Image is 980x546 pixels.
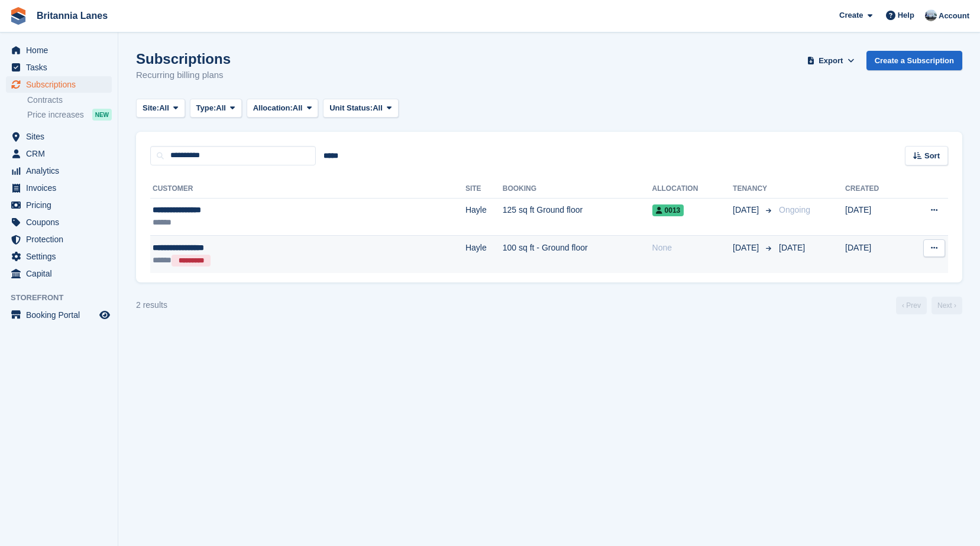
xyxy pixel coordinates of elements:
span: Unit Status: [329,102,373,114]
span: CRM [26,145,97,162]
span: [DATE] [733,204,761,216]
span: Ongoing [779,205,810,214]
span: All [216,102,226,114]
span: Price increases [27,109,84,121]
td: Hayle [465,198,503,236]
div: NEW [92,109,112,121]
span: Help [898,9,914,21]
img: John Millership [925,9,937,21]
td: 100 sq ft - Ground floor [503,236,652,273]
span: Site: [143,102,159,114]
a: menu [6,197,112,213]
nav: Page [894,297,965,314]
span: Protection [26,231,97,248]
span: Sites [26,128,97,145]
a: menu [6,307,112,323]
img: stora-icon-8386f47178a22dfd0bd8f6a31ec36ba5ce8667c1dd55bd0f319d3a0aa187defe.svg [9,7,27,25]
td: [DATE] [845,198,904,236]
span: [DATE] [779,243,805,252]
span: Export [819,55,843,67]
span: 0013 [652,204,684,216]
a: Create a Subscription [866,51,962,70]
a: Previous [896,297,927,314]
a: menu [6,231,112,248]
button: Unit Status: All [323,99,398,118]
p: Recurring billing plans [136,69,231,82]
span: Capital [26,265,97,282]
span: Sort [924,150,940,162]
a: Price increases NEW [27,108,112,121]
div: 2 results [136,299,167,311]
td: Hayle [465,236,503,273]
a: menu [6,248,112,265]
span: All [159,102,169,114]
h1: Subscriptions [136,51,231,67]
td: [DATE] [845,236,904,273]
a: menu [6,42,112,58]
a: menu [6,76,112,93]
button: Site: All [136,99,185,118]
a: Britannia Lanes [32,6,112,25]
span: Booking Portal [26,307,97,323]
span: Subscriptions [26,76,97,93]
span: Tasks [26,59,97,76]
span: Pricing [26,197,97,213]
span: Home [26,42,97,58]
th: Booking [503,180,652,199]
a: Contracts [27,95,112,106]
a: menu [6,145,112,162]
div: None [652,242,733,254]
a: Next [932,297,962,314]
button: Allocation: All [247,99,319,118]
a: menu [6,162,112,179]
span: Account [939,10,969,22]
span: Coupons [26,214,97,230]
th: Allocation [652,180,733,199]
a: menu [6,128,112,145]
th: Created [845,180,904,199]
span: All [293,102,303,114]
span: Analytics [26,162,97,179]
span: Type: [196,102,216,114]
a: menu [6,265,112,282]
span: Allocation: [253,102,293,114]
a: Preview store [98,308,112,322]
th: Tenancy [733,180,774,199]
button: Export [805,51,857,70]
span: [DATE] [733,242,761,254]
td: 125 sq ft Ground floor [503,198,652,236]
th: Site [465,180,503,199]
span: Invoices [26,180,97,196]
th: Customer [150,180,465,199]
a: menu [6,180,112,196]
a: menu [6,59,112,76]
button: Type: All [190,99,242,118]
span: Settings [26,248,97,265]
span: Create [839,9,863,21]
a: menu [6,214,112,230]
span: Storefront [11,292,118,304]
span: All [373,102,383,114]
